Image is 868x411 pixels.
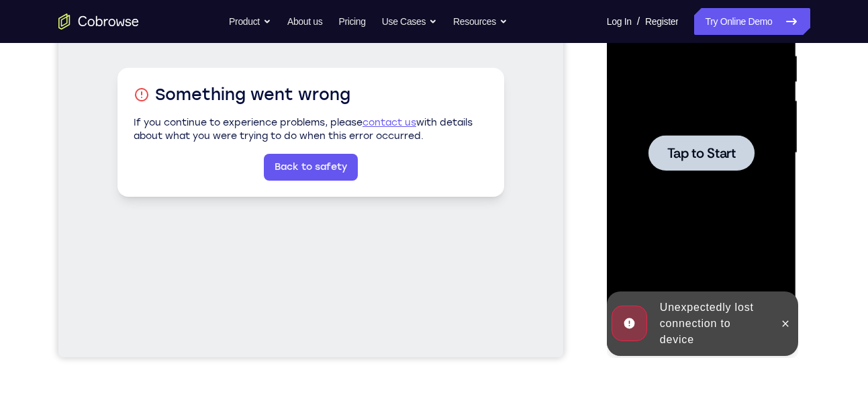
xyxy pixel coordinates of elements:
p: If you continue to experience problems, please with details about what you were trying to do when... [75,209,430,236]
button: Tap to Start [42,180,148,216]
a: Log In [607,8,632,35]
h1: Something went wrong [75,177,430,198]
button: Resources [453,8,508,35]
a: contact us [304,210,358,221]
button: Product [229,8,271,35]
span: / [637,13,640,30]
a: About us [287,8,322,35]
a: Pricing [338,8,365,35]
a: Back to safety [205,246,299,273]
a: Try Online Demo [694,8,810,35]
span: Tap to Start [60,191,129,205]
div: Unexpectedly lost connection to device [48,339,165,398]
button: Use Cases [382,8,437,35]
a: Register [645,8,678,35]
a: Go to the home page [58,13,139,30]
